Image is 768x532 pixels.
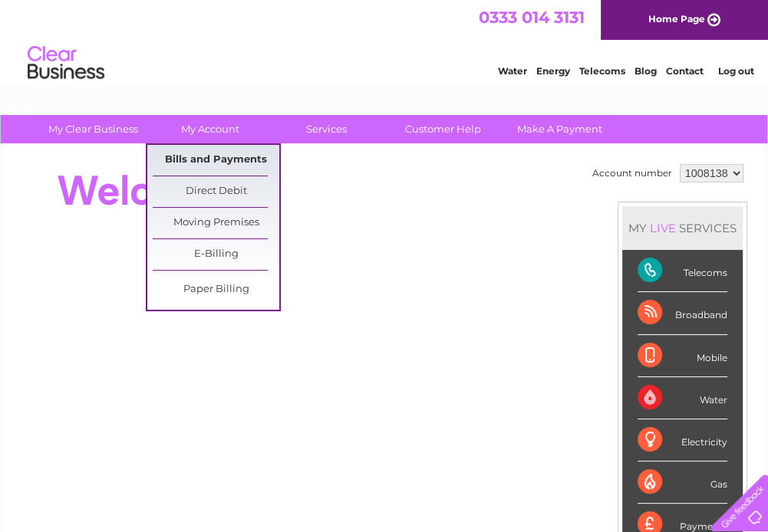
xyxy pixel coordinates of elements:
div: Electricity [638,419,727,461]
a: My Account [147,115,273,143]
a: Moving Premises [153,208,279,238]
td: Account number [588,160,676,186]
div: Water [638,377,727,419]
a: Paper Billing [153,274,279,305]
a: 0333 014 3131 [479,8,585,27]
a: Telecoms [579,65,625,77]
a: Customer Help [380,115,506,143]
div: Clear Business is a trading name of Verastar Limited (registered in [GEOGRAPHIC_DATA] No. 3667643... [22,8,747,74]
a: Energy [536,65,570,77]
a: Water [498,65,527,77]
div: MY SERVICES [622,206,743,250]
div: Gas [638,461,727,504]
a: Blog [635,65,657,77]
a: Direct Debit [153,176,279,207]
a: Log out [717,65,753,77]
div: Broadband [638,292,727,334]
div: LIVE [647,221,679,235]
a: Bills and Payments [153,145,279,176]
a: My Clear Business [30,115,157,143]
div: Mobile [638,335,727,377]
a: Contact [666,65,704,77]
a: Make A Payment [496,115,623,143]
div: Telecoms [638,250,727,292]
a: Services [263,115,390,143]
img: logo.png [27,40,105,87]
a: E-Billing [153,239,279,270]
